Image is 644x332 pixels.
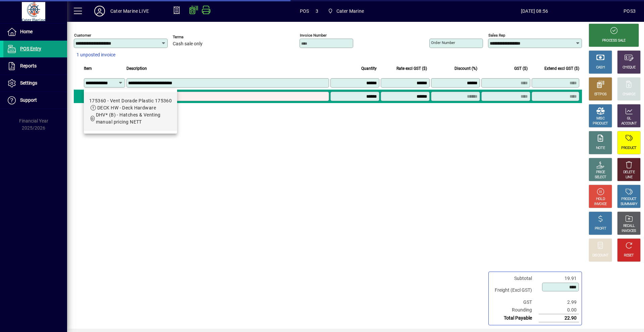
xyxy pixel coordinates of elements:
[539,314,579,322] td: 22.90
[621,121,637,126] div: ACCOUNT
[300,6,309,16] span: POS
[89,5,110,17] button: Profile
[96,112,161,125] span: DHV* (B) - Hatches & Venting manual pricing NETT
[173,35,213,39] span: Terms
[325,5,367,17] span: Cater Marine
[623,170,635,175] div: DELETE
[621,146,636,151] div: PRODUCT
[622,229,636,234] div: INVOICES
[623,92,636,97] div: CHARGE
[593,121,608,126] div: PRODUCT
[491,298,539,306] td: GST
[596,146,605,151] div: NOTE
[300,33,327,38] mat-label: Invoice number
[316,6,318,16] span: 3
[592,253,608,258] div: DISCOUNT
[361,65,377,72] span: Quantity
[491,282,539,298] td: Freight (Excl GST)
[623,65,635,70] div: CHEQUE
[74,33,91,38] mat-label: Customer
[336,6,364,16] span: Cater Marine
[20,97,37,103] span: Support
[445,6,624,16] span: [DATE] 08:56
[596,116,604,121] div: MISC
[110,6,149,16] div: Cater Marine LIVE
[623,224,635,229] div: RECALL
[596,65,605,70] div: CASH
[594,202,606,207] div: INVOICE
[491,306,539,314] td: Rounding
[626,175,632,180] div: LINE
[539,275,579,282] td: 19.91
[20,63,37,68] span: Reports
[596,170,605,175] div: PRICE
[621,197,636,202] div: PRODUCT
[97,105,156,110] span: DECK HW - Deck Hardware
[624,6,636,16] div: POS3
[539,298,579,306] td: 2.99
[539,306,579,314] td: 0.00
[20,80,37,86] span: Settings
[76,51,115,58] span: 1 unposted invoice
[624,253,634,258] div: RESET
[126,65,147,72] span: Description
[595,226,606,231] div: PROFIT
[89,97,172,104] div: 175360 - Vent Dorade Plastic 175360
[454,65,477,72] span: Discount (%)
[3,58,67,75] a: Reports
[3,75,67,92] a: Settings
[514,65,528,72] span: GST ($)
[74,49,118,61] button: 1 unposted invoice
[431,40,455,45] mat-label: Order number
[3,23,67,40] a: Home
[84,92,177,131] mat-option: 175360 - Vent Dorade Plastic 175360
[621,202,637,207] div: SUMMARY
[491,314,539,322] td: Total Payable
[3,92,67,109] a: Support
[595,175,606,180] div: SELECT
[84,65,92,72] span: Item
[173,41,203,47] span: Cash sale only
[20,46,41,51] span: POS Entry
[491,275,539,282] td: Subtotal
[594,92,607,97] div: EFTPOS
[20,29,33,34] span: Home
[627,116,631,121] div: GL
[544,65,579,72] span: Extend excl GST ($)
[596,197,605,202] div: HOLD
[602,38,626,43] div: PROCESS SALE
[396,65,427,72] span: Rate excl GST ($)
[488,33,505,38] mat-label: Sales rep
